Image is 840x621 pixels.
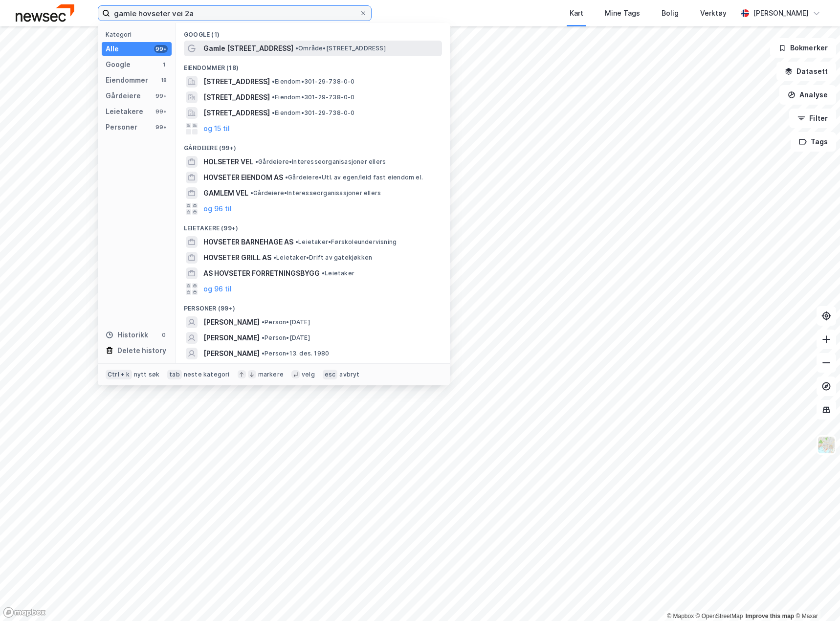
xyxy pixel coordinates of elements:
[570,7,583,19] div: Kart
[667,613,694,620] a: Mapbox
[273,254,276,261] span: •
[295,44,298,52] span: •
[106,106,143,117] div: Leietakere
[791,574,840,621] iframe: Chat Widget
[203,348,260,359] span: [PERSON_NAME]
[339,371,359,378] div: avbryt
[322,269,354,277] span: Leietaker
[791,132,836,152] button: Tags
[255,158,386,166] span: Gårdeiere • Interesseorganisasjoner ellers
[106,370,132,379] div: Ctrl + k
[262,318,265,326] span: •
[255,158,258,165] span: •
[134,371,160,378] div: nytt søk
[203,252,271,264] span: HOVSETER GRILL AS
[250,189,381,197] span: Gårdeiere • Interesseorganisasjoner ellers
[272,93,275,101] span: •
[789,109,836,128] button: Filter
[262,350,329,357] span: Person • 13. des. 1980
[262,334,310,342] span: Person • [DATE]
[106,59,131,70] div: Google
[106,31,172,38] div: Kategori
[176,136,450,154] div: Gårdeiere (99+)
[700,7,727,19] div: Verktøy
[203,316,260,328] span: [PERSON_NAME]
[176,23,450,41] div: Google (1)
[323,370,338,379] div: esc
[753,7,809,19] div: [PERSON_NAME]
[106,90,141,102] div: Gårdeiere
[106,121,137,133] div: Personer
[779,85,836,105] button: Analyse
[295,238,298,245] span: •
[203,156,253,168] span: HOLSETER VEL
[106,43,119,55] div: Alle
[154,45,168,53] div: 99+
[203,107,270,119] span: [STREET_ADDRESS]
[272,109,355,117] span: Eiendom • 301-29-738-0-0
[176,56,450,74] div: Eiendommer (18)
[203,43,293,54] span: Gamle [STREET_ADDRESS]
[16,4,74,22] img: newsec-logo.f6e21ccffca1b3a03d2d.png
[285,174,288,181] span: •
[176,217,450,234] div: Leietakere (99+)
[110,6,359,21] input: Søk på adresse, matrikkel, gårdeiere, leietakere eller personer
[302,371,315,378] div: velg
[203,203,232,215] button: og 96 til
[154,92,168,100] div: 99+
[203,332,260,344] span: [PERSON_NAME]
[203,91,270,103] span: [STREET_ADDRESS]
[285,174,423,181] span: Gårdeiere • Utl. av egen/leid fast eiendom el.
[262,334,265,341] span: •
[203,76,270,88] span: [STREET_ADDRESS]
[272,93,355,101] span: Eiendom • 301-29-738-0-0
[3,607,46,618] a: Mapbox homepage
[250,189,253,197] span: •
[295,44,386,52] span: Område • [STREET_ADDRESS]
[262,318,310,326] span: Person • [DATE]
[154,123,168,131] div: 99+
[746,613,794,620] a: Improve this map
[696,613,743,620] a: OpenStreetMap
[273,254,372,262] span: Leietaker • Drift av gatekjøkken
[776,62,836,81] button: Datasett
[203,236,293,248] span: HOVSETER BARNEHAGE AS
[203,187,248,199] span: GAMLEM VEL
[106,329,148,341] div: Historikk
[662,7,679,19] div: Bolig
[770,38,836,58] button: Bokmerker
[160,331,168,339] div: 0
[272,109,275,116] span: •
[160,61,168,68] div: 1
[272,78,275,85] span: •
[154,108,168,115] div: 99+
[203,172,283,183] span: HOVSETER EIENDOM AS
[106,74,148,86] div: Eiendommer
[262,350,265,357] span: •
[203,123,230,134] button: og 15 til
[203,283,232,295] button: og 96 til
[817,436,836,454] img: Z
[203,267,320,279] span: AS HOVSETER FORRETNINGSBYGG
[605,7,640,19] div: Mine Tags
[295,238,397,246] span: Leietaker • Førskoleundervisning
[322,269,325,277] span: •
[272,78,355,86] span: Eiendom • 301-29-738-0-0
[167,370,182,379] div: tab
[258,371,284,378] div: markere
[160,76,168,84] div: 18
[117,345,166,356] div: Delete history
[184,371,230,378] div: neste kategori
[176,297,450,314] div: Personer (99+)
